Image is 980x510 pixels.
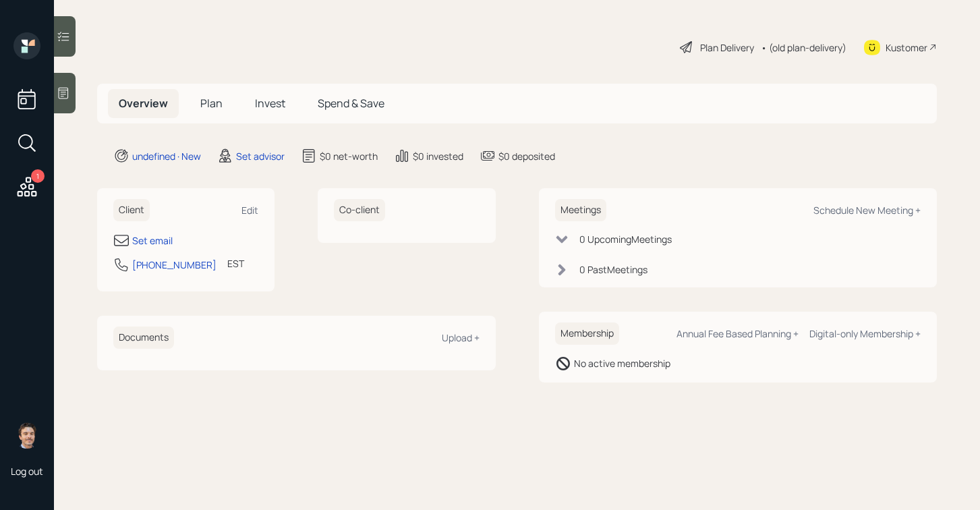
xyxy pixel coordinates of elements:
[255,96,285,111] span: Invest
[318,96,384,111] span: Spend & Save
[241,204,258,217] div: Edit
[579,232,672,246] div: 0 Upcoming Meeting s
[119,96,168,111] span: Overview
[813,204,921,217] div: Schedule New Meeting +
[334,199,385,221] h6: Co-client
[132,149,201,163] div: undefined · New
[676,327,799,340] div: Annual Fee Based Planning +
[13,422,40,449] img: robby-grisanti-headshot.png
[236,149,285,163] div: Set advisor
[227,256,244,271] div: EST
[579,262,647,277] div: 0 Past Meeting s
[132,233,173,248] div: Set email
[498,149,555,163] div: $0 deposited
[113,327,174,349] h6: Documents
[11,465,43,478] div: Log out
[31,169,45,183] div: 1
[113,199,150,221] h6: Client
[132,258,217,272] div: [PHONE_NUMBER]
[886,40,927,55] div: Kustomer
[761,40,846,55] div: • (old plan-delivery)
[320,149,378,163] div: $0 net-worth
[413,149,463,163] div: $0 invested
[200,96,223,111] span: Plan
[555,322,619,345] h6: Membership
[809,327,921,340] div: Digital-only Membership +
[442,331,480,344] div: Upload +
[700,40,754,55] div: Plan Delivery
[574,356,670,370] div: No active membership
[555,199,606,221] h6: Meetings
